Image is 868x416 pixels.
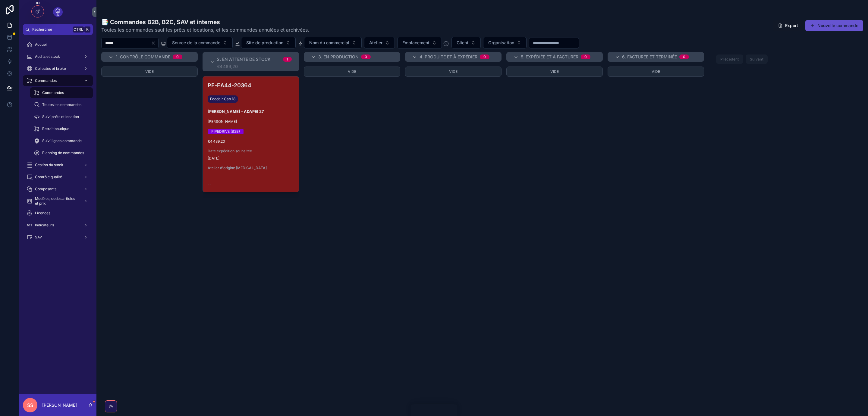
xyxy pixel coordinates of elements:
[42,102,81,107] span: Toutes les commandes
[420,54,477,60] span: 4. Produite et à expédier
[42,114,79,119] span: Suivi prêts et location
[176,54,179,59] div: 0
[35,66,66,71] span: Collectes et broke
[42,151,84,155] span: Planning de commandes
[35,42,48,47] span: Accueil
[23,24,93,35] button: RechercherCtrlK
[584,54,587,59] div: 0
[550,69,559,74] span: Vide
[348,69,356,74] span: Vide
[101,26,309,33] span: Toutes les commandes sauf les prêts et locations, et les commandes annulées et archivées.
[23,160,93,170] a: Gestion du stock
[773,20,803,31] button: Export
[451,37,481,48] button: Select Button
[23,196,93,206] a: Modèles, codes articles et prix
[246,40,283,46] span: Site de production
[30,123,93,134] a: Retrait boutique
[364,37,395,48] button: Select Button
[23,172,93,182] a: Contrôle qualité
[151,41,158,45] button: Clear
[457,40,468,46] span: Client
[30,99,93,110] a: Toutes les commandes
[35,211,50,216] span: Licences
[42,138,82,143] span: Suivi lignes commande
[53,7,63,17] img: App logo
[35,54,60,59] span: Audits et stock
[42,126,69,131] span: Retrait boutique
[365,54,367,59] div: 0
[101,18,309,26] h1: 📑 Commandes B2B, B2C, SAV et internes
[217,56,271,62] span: 2. En attente de stock
[369,40,382,46] span: Atelier
[35,78,57,83] span: Commandes
[30,87,93,98] a: Commandes
[208,156,294,161] span: [DATE]
[304,37,362,48] button: Select Button
[35,187,56,191] span: Composants
[27,402,33,409] span: SS
[23,232,93,243] a: SAV
[241,37,296,48] button: Select Button
[23,51,93,62] a: Audits et stock
[652,69,660,74] span: Vide
[30,111,93,122] a: Suivi prêts et location
[42,402,77,408] p: [PERSON_NAME]
[32,27,71,32] span: Rechercher
[397,37,442,48] button: Select Button
[208,119,237,124] span: [PERSON_NAME]
[210,97,235,101] span: Ecodair Cap 18
[203,76,299,192] a: PE-EA44-20364Ecodair Cap 18[PERSON_NAME] - ADAPEI 27[PERSON_NAME]PIPEDRIVE (B2B)€4 489,20Date exp...
[23,184,93,194] a: Composants
[30,135,93,146] a: Suivi lignes commande
[488,40,514,46] span: Organisation
[683,54,685,59] div: 0
[30,147,93,158] a: Planning de commandes
[483,54,486,59] div: 0
[449,69,458,74] span: Vide
[483,37,527,48] button: Select Button
[35,163,63,167] span: Gestion du stock
[402,40,429,46] span: Emplacement
[116,54,170,60] span: 1. Contrôle Commande
[23,220,93,231] a: Indicateurs
[208,81,294,89] h4: PE-EA44-20364
[309,40,349,46] span: Nom du commercial
[73,26,84,33] span: Ctrl
[23,208,93,219] a: Licences
[23,63,93,74] a: Collectes et broke
[211,129,240,134] div: PIPEDRIVE (B2B)
[805,20,863,31] button: Nouvelle commande
[287,57,288,62] div: 1
[35,235,42,240] span: SAV
[172,40,220,46] span: Source de la commande
[622,54,677,60] span: 6. Facturée et terminée
[19,35,96,250] div: scrollable content
[208,109,294,114] h3: [PERSON_NAME] - ADAPEI 27
[23,39,93,50] a: Accueil
[318,54,359,60] span: 3. En production
[208,149,294,154] span: Date expédition souhaitée
[35,223,54,228] span: Indicateurs
[208,166,294,170] span: Atelier d'origine [MEDICAL_DATA]
[35,196,79,206] span: Modèles, codes articles et prix
[23,75,93,86] a: Commandes
[208,182,211,187] span: --
[145,69,154,74] span: Vide
[217,64,292,69] div: €4 489,20
[521,54,578,60] span: 5. Expédiée et à facturer
[42,90,64,95] span: Commandes
[35,175,62,179] span: Contrôle qualité
[208,139,294,144] span: €4 489,20
[85,27,90,32] span: K
[167,37,233,48] button: Select Button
